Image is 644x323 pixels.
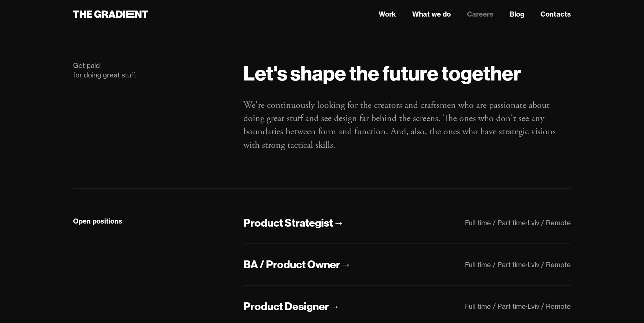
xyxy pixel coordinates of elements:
div: · [526,218,528,227]
div: → [333,216,344,230]
div: · [526,260,528,269]
div: → [329,299,340,314]
a: Product Designer→ [243,299,340,314]
div: Get paid for doing great stuff. [73,61,230,80]
div: BA / Product Owner [243,257,340,272]
p: We're continuously looking for the creators and craftsmen who are passionate about doing great st... [243,99,571,152]
a: Blog [510,9,524,19]
strong: Open positions [73,217,122,225]
div: Full time / Part time [465,260,526,269]
a: Product Strategist→ [243,216,344,230]
div: Lviv / Remote [528,218,571,227]
a: Contacts [540,9,571,19]
div: → [340,257,351,272]
div: Full time / Part time [465,302,526,310]
a: Work [379,9,396,19]
a: Careers [467,9,493,19]
a: BA / Product Owner→ [243,257,351,272]
div: Full time / Part time [465,218,526,227]
strong: Let's shape the future together [243,60,521,86]
div: · [526,302,528,310]
div: Lviv / Remote [528,302,571,310]
a: What we do [412,9,451,19]
div: Lviv / Remote [528,260,571,269]
div: Product Designer [243,299,329,314]
div: Product Strategist [243,216,333,230]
